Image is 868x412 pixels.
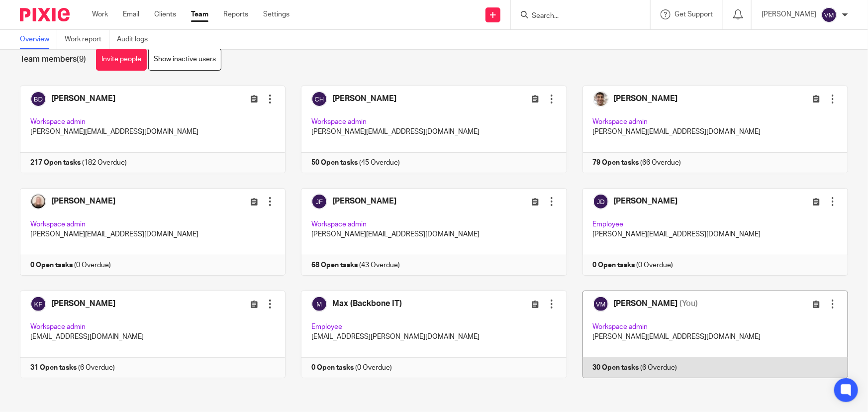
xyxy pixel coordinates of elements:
a: Invite people [96,48,147,71]
p: [PERSON_NAME] [762,9,816,19]
a: Email [123,9,139,19]
h1: Team members [20,54,86,65]
a: Clients [154,9,176,19]
a: Overview [20,30,57,49]
img: Pixie [20,8,70,21]
input: Search [531,12,620,21]
a: Audit logs [117,30,155,49]
a: Reports [223,9,248,19]
img: svg%3E [821,7,837,23]
a: Team [191,9,208,19]
a: Show inactive users [148,48,221,71]
span: Get Support [675,11,713,18]
a: Work report [65,30,109,49]
span: (9) [77,55,86,63]
a: Work [92,9,108,19]
a: Settings [263,9,289,19]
